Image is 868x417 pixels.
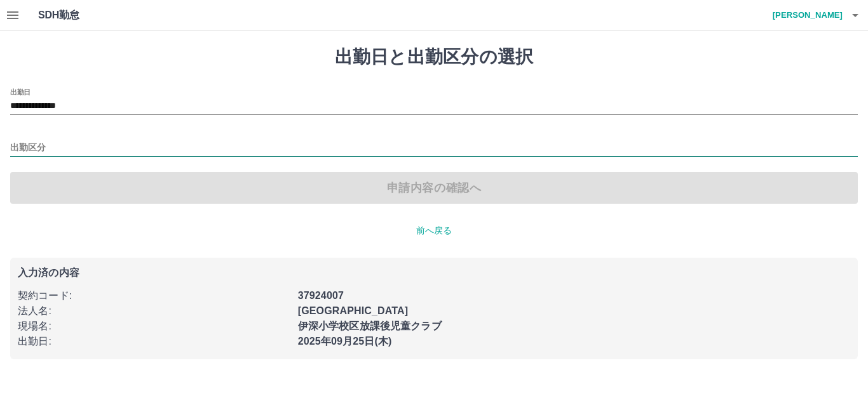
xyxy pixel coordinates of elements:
[10,224,858,237] p: 前へ戻る
[298,321,442,331] b: 伊深小学校区放課後児童クラブ
[10,87,31,96] label: 出勤日
[18,334,290,349] p: 出勤日 :
[298,290,344,301] b: 37924007
[18,319,290,334] p: 現場名 :
[298,336,392,347] b: 2025年09月25日(木)
[10,46,858,68] h1: 出勤日と出勤区分の選択
[18,288,290,303] p: 契約コード :
[18,303,290,319] p: 法人名 :
[298,305,409,316] b: [GEOGRAPHIC_DATA]
[18,268,850,278] p: 入力済の内容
